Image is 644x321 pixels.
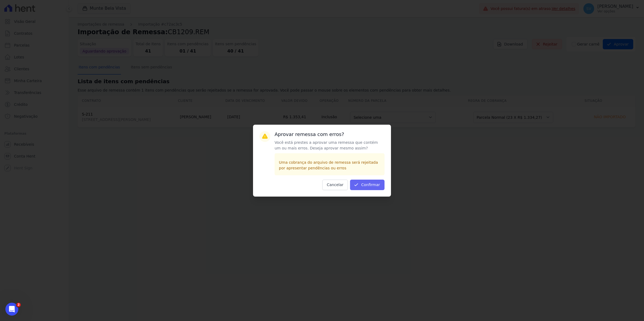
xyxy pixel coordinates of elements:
button: Confirmar [350,180,385,190]
p: Você está prestes a aprovar uma remessa que contém um ou mais erros. Deseja aprovar mesmo assim? [275,140,385,151]
span: 2 [16,303,21,307]
button: Cancelar [322,180,348,190]
h3: Aprovar remessa com erros? [275,131,385,138]
iframe: Intercom live chat [5,303,18,316]
p: Uma cobrança do arquivo de remessa será rejeitada por apresentar pendências ou erros [279,160,380,171]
